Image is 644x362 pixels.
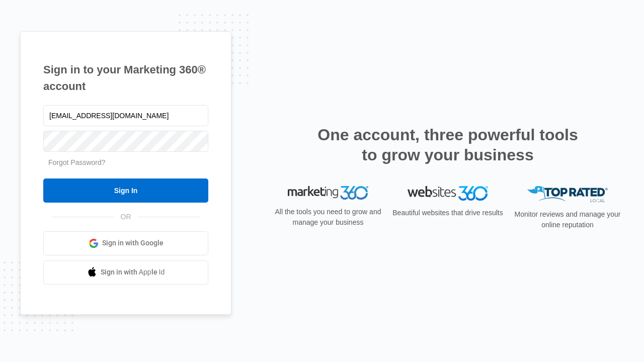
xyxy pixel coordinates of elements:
[288,186,368,200] img: Marketing 360
[314,125,581,165] h2: One account, three powerful tools to grow your business
[43,178,208,203] input: Sign In
[114,212,138,222] span: OR
[43,61,208,95] h1: Sign in to your Marketing 360® account
[391,208,504,218] p: Beautiful websites that drive results
[102,238,164,248] span: Sign in with Google
[43,260,208,285] a: Sign in with Apple Id
[101,267,165,278] span: Sign in with Apple Id
[43,231,208,255] a: Sign in with Google
[48,158,106,166] a: Forgot Password?
[511,209,624,230] p: Monitor reviews and manage your online reputation
[43,105,208,126] input: Email
[527,186,608,203] img: Top Rated Local
[272,207,384,228] p: All the tools you need to grow and manage your business
[408,186,488,201] img: Websites 360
